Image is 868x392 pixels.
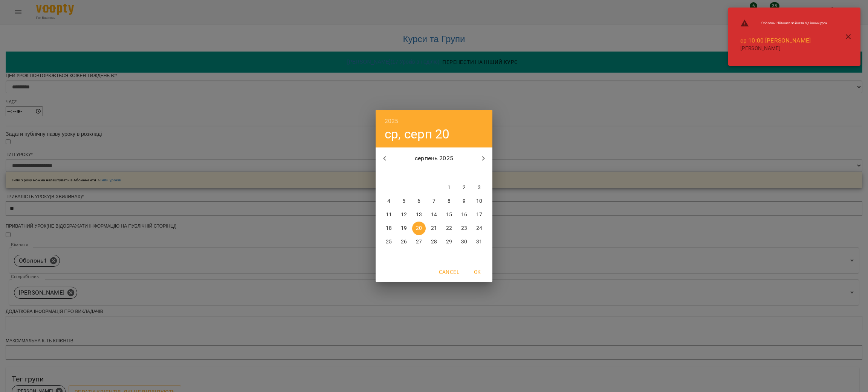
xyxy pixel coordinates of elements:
button: 21 [427,222,441,235]
button: 17 [472,208,486,222]
p: 3 [478,184,481,191]
p: 22 [446,225,452,232]
button: 12 [397,208,411,222]
button: 26 [397,235,411,249]
button: 15 [442,208,456,222]
button: 2 [457,181,471,194]
p: 16 [461,211,467,219]
span: пт [442,170,456,177]
p: 19 [401,225,407,232]
p: 20 [416,225,422,232]
button: OK [465,265,489,279]
button: 5 [397,194,411,208]
span: пн [382,170,396,177]
li: Оболонь1 : Кімната зайнята під інший урок [734,16,834,31]
button: 9 [457,194,471,208]
p: 26 [401,238,407,246]
button: 2025 [385,116,399,126]
p: 15 [446,211,452,219]
p: 10 [476,198,482,205]
p: 6 [417,198,420,205]
span: чт [427,170,441,177]
button: 31 [472,235,486,249]
p: 2 [463,184,466,191]
button: 24 [472,222,486,235]
button: ср, серп 20 [385,126,450,142]
button: 3 [472,181,486,194]
p: 27 [416,238,422,246]
button: 16 [457,208,471,222]
button: 27 [412,235,426,249]
span: сб [457,170,471,177]
p: 4 [387,198,390,205]
button: 23 [457,222,471,235]
button: 25 [382,235,396,249]
button: 13 [412,208,426,222]
p: серпень 2025 [394,154,475,163]
p: 25 [386,238,392,246]
button: Cancel [436,265,462,279]
p: 30 [461,238,467,246]
button: 7 [427,194,441,208]
p: 13 [416,211,422,219]
button: 18 [382,222,396,235]
button: 10 [472,194,486,208]
p: 21 [431,225,437,232]
button: 28 [427,235,441,249]
a: ср 10:00 [PERSON_NAME] [740,37,811,44]
p: 23 [461,225,467,232]
p: 31 [476,238,482,246]
button: 1 [442,181,456,194]
p: 7 [432,198,436,205]
span: нд [472,170,486,177]
button: 4 [382,194,396,208]
p: 14 [431,211,437,219]
button: 19 [397,222,411,235]
button: 20 [412,222,426,235]
span: OK [468,267,486,277]
p: 1 [448,184,451,191]
button: 14 [427,208,441,222]
button: 29 [442,235,456,249]
span: вт [397,170,411,177]
span: ср [412,170,426,177]
p: 9 [463,198,466,205]
p: 29 [446,238,452,246]
p: 18 [386,225,392,232]
span: Cancel [439,267,459,277]
p: 11 [386,211,392,219]
p: 28 [431,238,437,246]
p: 17 [476,211,482,219]
button: 6 [412,194,426,208]
p: 12 [401,211,407,219]
p: 8 [448,198,451,205]
button: 11 [382,208,396,222]
p: 24 [476,225,482,232]
button: 30 [457,235,471,249]
p: [PERSON_NAME] [740,45,828,52]
button: 22 [442,222,456,235]
button: 8 [442,194,456,208]
p: 5 [402,198,405,205]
